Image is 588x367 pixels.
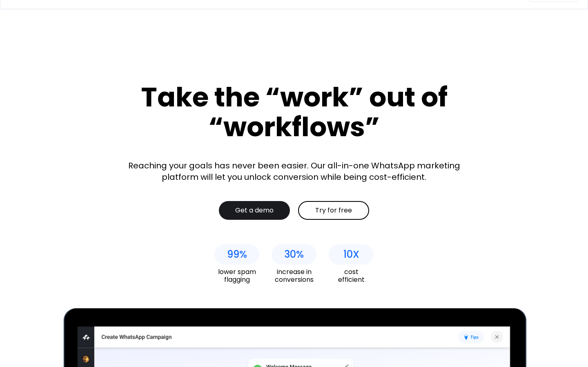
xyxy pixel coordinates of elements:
[272,268,316,283] div: increase in conversions
[315,206,352,214] div: Try for free
[122,160,465,183] div: Reaching your goals has never been easier. Our all-in-one WhatsApp marketing platform will let yo...
[214,268,259,283] div: lower spam flagging
[8,353,49,364] aside: Language selected: English
[16,353,49,364] ul: Language list
[298,201,369,220] a: Try for free
[343,249,359,260] div: 10X
[329,268,374,283] div: cost efficient
[219,201,290,220] a: Get a demo
[235,206,274,214] div: Get a demo
[110,82,478,141] div: Take the “work” out of “workflows”
[227,249,247,260] div: 99%
[284,249,304,260] div: 30%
